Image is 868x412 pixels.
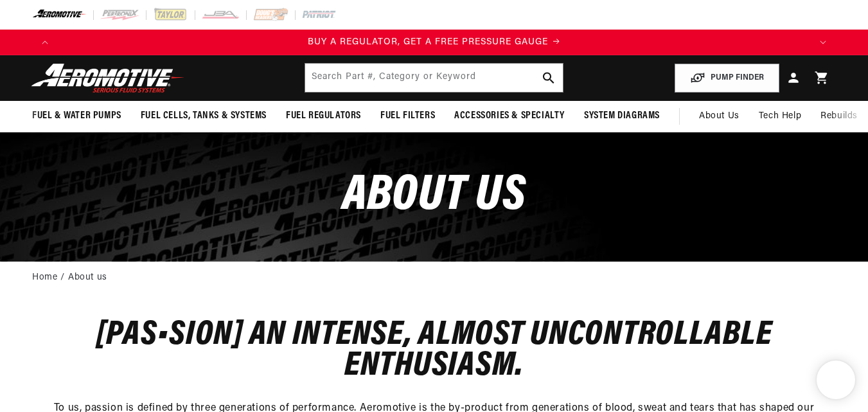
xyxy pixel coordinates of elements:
[22,101,131,131] summary: Fuel & Water Pumps
[371,101,445,131] summary: Fuel Filters
[689,101,749,132] a: About Us
[141,109,267,123] span: Fuel Cells, Tanks & Systems
[574,101,669,131] summary: System Diagrams
[32,109,121,123] span: Fuel & Water Pumps
[454,109,565,123] span: Accessories & Specialty
[32,271,836,285] nav: breadcrumbs
[68,271,107,285] a: About us
[675,64,779,93] button: PUMP FINDER
[32,320,836,381] h2: [Pas•sion] An intense, almost uncontrollable enthusiasm.
[445,101,574,131] summary: Accessories & Specialty
[28,63,188,93] img: Aeromotive
[58,35,810,49] a: BUY A REGULATOR, GET A FREE PRESSURE GAUGE
[811,101,867,132] summary: Rebuilds
[58,35,810,49] div: Announcement
[131,101,276,131] summary: Fuel Cells, Tanks & Systems
[58,35,810,49] div: 1 of 4
[342,171,526,222] span: About us
[380,109,435,123] span: Fuel Filters
[759,109,801,123] span: Tech Help
[699,111,740,121] span: About Us
[308,37,548,47] span: BUY A REGULATOR, GET A FREE PRESSURE GAUGE
[32,271,57,285] a: Home
[810,30,836,55] button: Translation missing: en.sections.announcements.next_announcement
[535,64,563,92] button: search button
[820,109,858,123] span: Rebuilds
[286,109,361,123] span: Fuel Regulators
[584,109,660,123] span: System Diagrams
[749,101,811,132] summary: Tech Help
[305,64,563,92] input: Search by Part Number, Category or Keyword
[32,30,58,55] button: Translation missing: en.sections.announcements.previous_announcement
[276,101,371,131] summary: Fuel Regulators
